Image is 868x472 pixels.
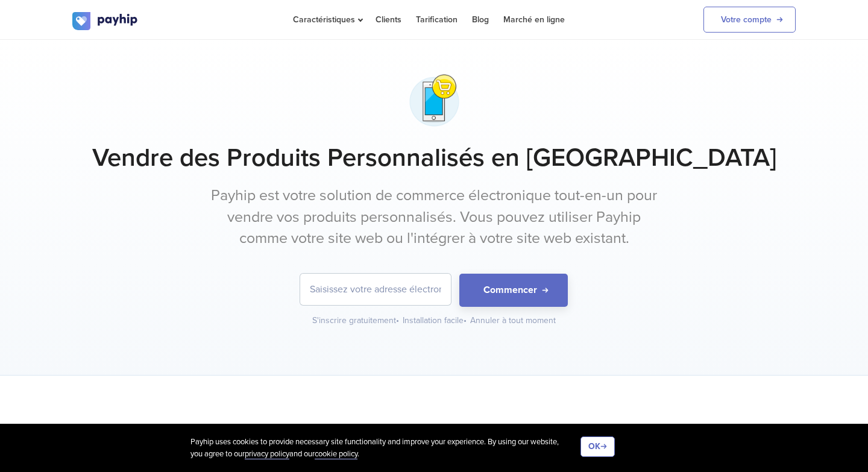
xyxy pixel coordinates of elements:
[464,315,467,326] span: •
[72,143,796,173] h1: Vendre des Produits Personnalisés en [GEOGRAPHIC_DATA]
[703,7,796,33] a: Votre compte
[580,436,615,457] button: OK
[312,315,400,327] div: S'inscrire gratuitement
[459,274,568,307] button: Commencer
[245,449,289,459] a: privacy policy
[404,70,465,131] img: phone-app-shop-1-gjgog5l6q35667je1tgaw7.png
[300,274,451,305] input: Saisissez votre adresse électronique
[470,315,556,327] div: Annuler à tout moment
[403,315,468,327] div: Installation facile
[293,14,361,25] span: Caractéristiques
[208,185,660,250] p: Payhip est votre solution de commerce électronique tout-en-un pour vendre vos produits personnali...
[190,436,580,460] div: Payhip uses cookies to provide necessary site functionality and improve your experience. By using...
[315,449,357,459] a: cookie policy
[396,315,399,326] span: •
[72,12,139,30] img: logo.svg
